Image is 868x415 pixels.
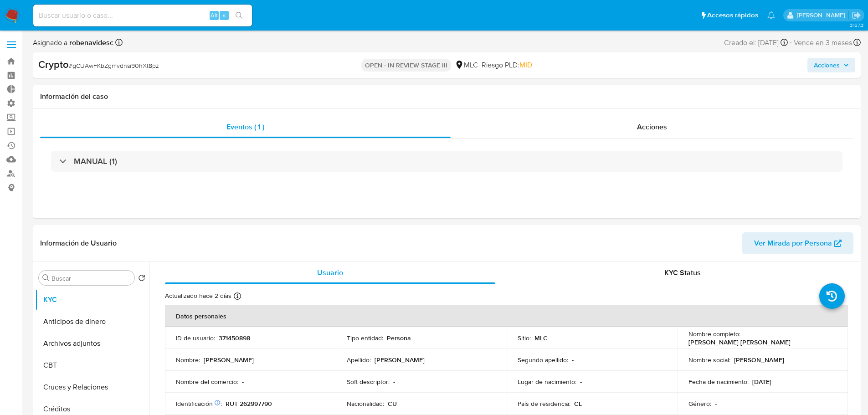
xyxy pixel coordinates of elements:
p: Fecha de nacimiento : [688,378,749,386]
p: ID de usuario : [176,334,215,342]
div: Creado el: [DATE] [724,36,788,49]
span: Acciones [814,58,840,72]
p: [PERSON_NAME] [PERSON_NAME] [688,338,791,346]
span: MID [519,60,532,70]
b: Crypto [38,57,69,72]
button: KYC [35,289,149,311]
span: Acciones [637,122,667,132]
p: - [580,378,582,386]
button: search-icon [230,9,248,22]
p: nicolas.tyrkiel@mercadolibre.com [797,11,848,20]
div: MANUAL (1) [51,151,842,172]
input: Buscar [51,274,131,282]
p: Nombre social : [688,356,730,364]
p: Lugar de nacimiento : [518,378,576,386]
span: Eventos ( 1 ) [226,122,264,132]
b: robenavidesc [67,37,113,48]
button: Anticipos de dinero [35,311,149,333]
p: Apellido : [347,356,371,364]
p: Nombre : [176,356,200,364]
h1: Información de Usuario [40,239,117,248]
p: OPEN - IN REVIEW STAGE III [361,59,451,72]
p: - [393,378,395,386]
span: Vence en 3 meses [794,38,852,48]
div: MLC [455,60,478,70]
p: Segundo apellido : [518,356,568,364]
p: RUT 262997790 [226,400,272,408]
p: Nombre del comercio : [176,378,238,386]
p: - [715,400,717,408]
p: País de residencia : [518,400,570,408]
p: CU [388,400,397,408]
p: [PERSON_NAME] [204,356,254,364]
p: [DATE] [752,378,771,386]
button: CBT [35,354,149,376]
button: Buscar [42,274,50,282]
a: Notificaciones [767,11,775,19]
p: Sitio : [518,334,531,342]
p: CL [574,400,582,408]
p: Nacionalidad : [347,400,384,408]
p: Identificación : [176,400,222,408]
input: Buscar usuario o caso... [33,10,252,21]
span: KYC Status [664,267,701,278]
p: Actualizado hace 2 días [165,292,231,300]
p: Tipo entidad : [347,334,383,342]
p: 371450898 [219,334,250,342]
button: Volver al orden por defecto [138,274,145,284]
button: Cruces y Relaciones [35,376,149,398]
span: s [223,11,226,20]
button: Ver Mirada por Persona [742,232,853,254]
span: - [790,36,792,49]
span: Accesos rápidos [707,10,758,20]
p: - [242,378,244,386]
h1: Información del caso [40,92,853,101]
span: # gCUAwFKbZgmvdnsi90hXt8pz [69,61,159,70]
button: Archivos adjuntos [35,333,149,354]
p: Soft descriptor : [347,378,390,386]
p: Persona [387,334,411,342]
p: MLC [534,334,548,342]
p: Género : [688,400,711,408]
p: [PERSON_NAME] [734,356,784,364]
span: Usuario [317,267,343,278]
h3: MANUAL (1) [74,156,117,166]
span: Asignado a [33,38,113,48]
span: Ver Mirada por Persona [754,232,832,254]
p: Nombre completo : [688,330,740,338]
a: Salir [852,10,861,20]
p: - [572,356,574,364]
p: [PERSON_NAME] [375,356,425,364]
button: Acciones [807,58,855,72]
th: Datos personales [165,305,848,327]
span: Alt [211,11,218,20]
span: Riesgo PLD: [482,60,532,70]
